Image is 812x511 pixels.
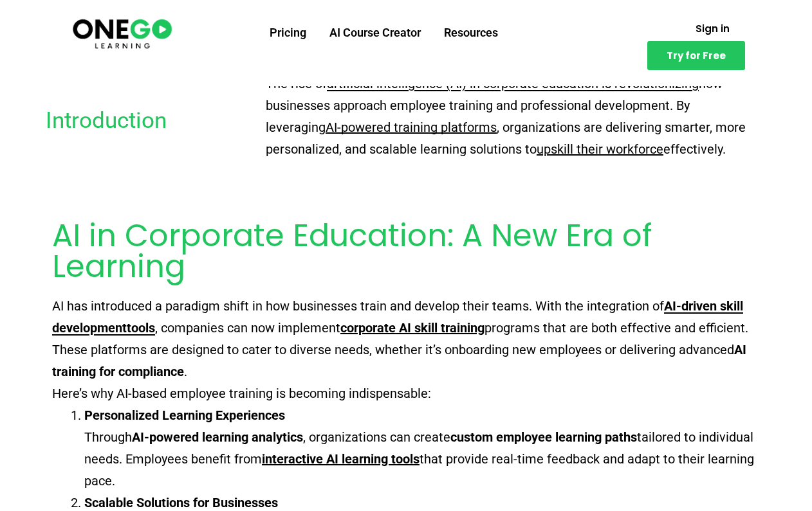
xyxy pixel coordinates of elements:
[52,220,760,282] h2: AI in Corporate Education: A New Era of Learning
[84,451,754,489] span: that provide real-time feedback and adapt to their learning pace.
[84,495,278,510] b: Scalable Solutions for Businesses
[340,320,484,336] a: corporate AI skill training
[258,16,318,49] a: Pricing
[52,298,664,314] span: AI has introduced a paradigm shift in how businesses train and develop their teams. With the inte...
[647,41,745,70] a: Try for Free
[537,141,663,157] a: upskill their workforce
[450,429,637,445] b: custom employee learning paths
[184,364,187,379] span: .
[262,451,420,467] a: interactive AI learning tools
[696,24,730,33] span: Sign in
[52,386,431,401] span: Here’s why AI-based employee training is becoming indispensable:
[318,16,432,49] a: AI Course Creator
[127,320,155,336] a: tools
[127,320,340,336] span: , companies can now implement
[84,408,285,423] b: Personalized Learning Experiences
[432,16,510,49] a: Resources
[667,51,726,60] span: Try for Free
[303,429,450,445] span: , organizations can create
[84,429,132,445] span: Through
[326,120,497,135] a: AI-powered training platforms
[680,16,745,41] a: Sign in
[132,429,303,445] b: AI-powered learning analytics
[46,109,253,132] h2: Introduction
